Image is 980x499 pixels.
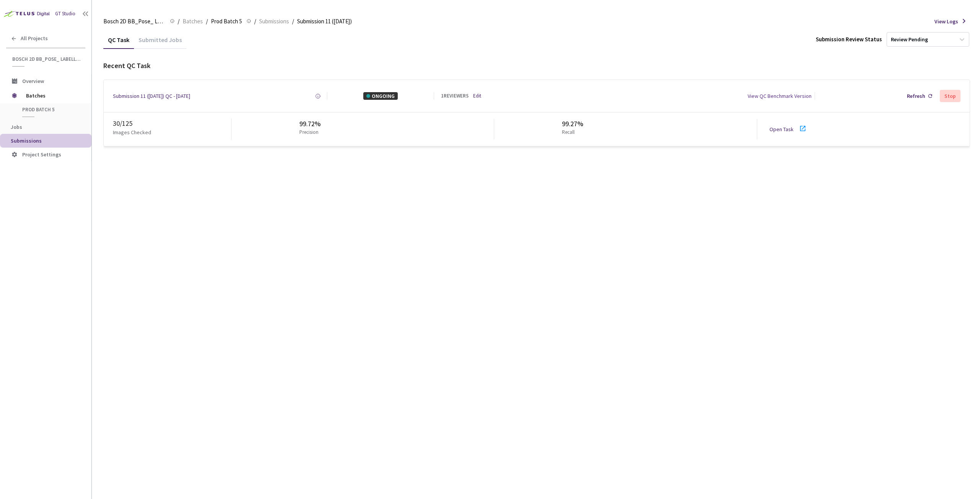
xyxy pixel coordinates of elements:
div: 1 REVIEWERS [441,93,469,100]
p: Precision [299,129,318,136]
li: / [254,17,256,26]
span: Prod Batch 5 [22,106,79,113]
div: Stop [944,93,956,99]
p: Images Checked [113,128,151,136]
div: Submission Review Status [816,35,882,43]
a: Submissions [258,17,291,25]
div: 99.27% [562,119,583,129]
a: Submission 11 ([DATE]) QC - [DATE] [113,92,190,100]
div: Submitted Jobs [134,36,186,49]
div: View QC Benchmark Version [748,92,812,100]
span: View Logs [934,18,958,25]
div: Recent QC Task [103,61,970,71]
span: Prod Batch 5 [211,17,242,26]
span: All Projects [21,35,48,42]
li: / [206,17,208,26]
span: Bosch 2D BB_Pose_ Labelling (2025) [103,17,165,26]
div: ONGOING [363,92,398,100]
span: Submission 11 ([DATE]) [297,17,352,26]
div: QC Task [103,36,134,49]
p: Recall [562,129,580,136]
li: / [292,17,294,26]
span: Batches [26,88,78,103]
a: Batches [181,17,204,25]
span: Overview [22,78,44,85]
span: Submissions [259,17,289,26]
div: 30 / 125 [113,119,231,128]
span: Project Settings [22,151,61,158]
div: Refresh [907,92,925,100]
span: Submissions [11,137,42,144]
span: Bosch 2D BB_Pose_ Labelling (2025) [12,56,81,62]
li: / [178,17,180,26]
span: Jobs [11,124,22,130]
div: 99.72% [299,119,322,129]
div: Review Pending [891,36,928,43]
a: Open Task [769,126,794,133]
a: Edit [473,93,481,100]
span: Batches [183,17,203,26]
div: GT Studio [55,10,75,18]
